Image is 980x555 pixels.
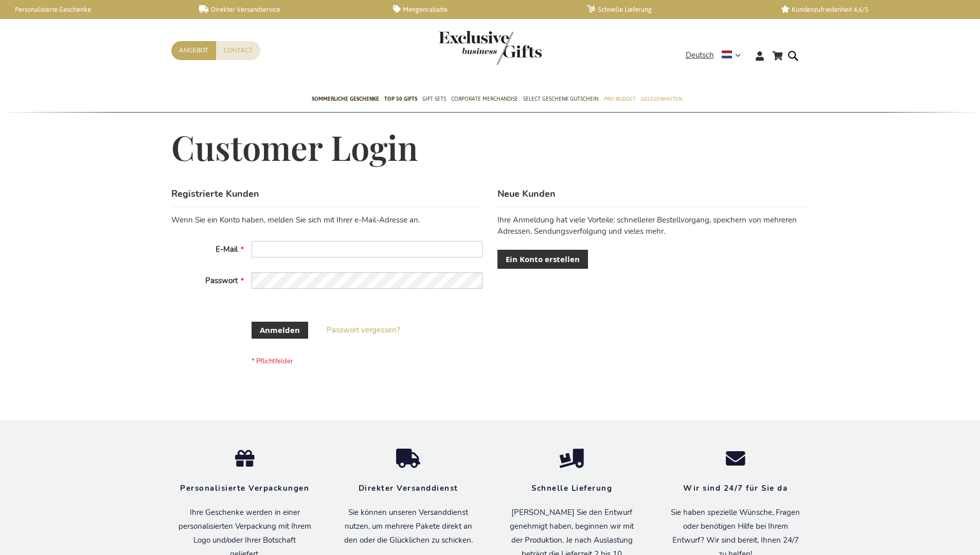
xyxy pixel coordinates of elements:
[171,41,216,60] a: Angebot
[216,244,238,254] span: E-Mail
[5,5,183,14] a: Personalisierte Geschenke
[216,41,260,60] a: Contact
[506,254,580,265] span: Ein Konto erstellen
[451,87,518,113] a: Corporate Merchandise
[497,215,809,237] p: Ihre Anmeldung hat viele Vorteile: schnellerer Bestellvorgang, speichern von mehreren Adressen, S...
[422,94,446,104] span: Gift Sets
[686,49,714,61] span: Deutsch
[252,241,483,257] input: E-Mail
[199,5,377,14] a: Direkter Versandservice
[393,5,571,14] a: Mengenrabatte
[205,275,238,286] span: Passwort
[781,5,958,14] a: Kundenzufriedenheit 4,6/5
[171,215,483,226] div: Wenn Sie ein Konto haben, melden Sie sich mit Ihrer e-Mail-Adresse an.
[252,322,308,339] button: Anmelden
[171,188,259,200] strong: Registrierte Kunden
[422,87,446,113] a: Gift Sets
[312,87,379,113] a: Sommerliche geschenke
[640,94,682,104] span: Gelegenheiten
[523,94,598,104] span: Select Geschenk Gutschein
[523,87,598,113] a: Select Geschenk Gutschein
[384,87,417,113] a: TOP 50 Gifts
[342,506,475,547] p: Sie können unseren Versanddienst nutzen, um mehrere Pakete direkt an den oder die Glücklichen zu ...
[640,87,682,113] a: Gelegenheiten
[603,94,635,104] span: Pro Budget
[683,483,788,493] strong: Wir sind 24/7 für Sie da
[451,94,518,104] span: Corporate Merchandise
[497,250,588,269] a: Ein Konto erstellen
[359,483,458,493] strong: Direkter Versanddienst
[384,94,417,104] span: TOP 50 Gifts
[327,325,400,335] span: Passwort vergessen?
[327,325,400,336] a: Passwort vergessen?
[171,125,418,169] span: Customer Login
[531,483,612,493] strong: Schnelle Lieferung
[587,5,764,14] a: Schnelle Lieferung
[439,31,542,65] img: Exclusive Business gifts logo
[260,325,300,336] span: Anmelden
[312,94,379,104] span: Sommerliche geschenke
[439,31,490,65] a: store logo
[497,188,556,200] strong: Neue Kunden
[180,483,309,493] strong: Personalisierte Verpackungen
[603,87,635,113] a: Pro Budget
